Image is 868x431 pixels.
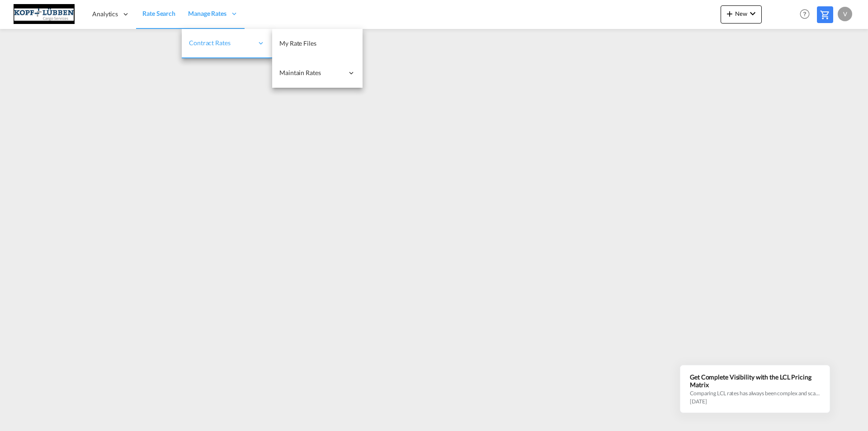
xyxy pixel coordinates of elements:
span: Manage Rates [188,9,226,18]
span: Analytics [92,9,118,19]
md-icon: icon-chevron-down [747,8,758,19]
div: Help [797,6,817,23]
a: My Rate Files [272,29,363,58]
span: Maintain Rates [279,68,344,77]
span: Contract Rates [189,38,253,47]
div: v [838,7,852,21]
img: 25cf3bb0aafc11ee9c4fdbd399af7748.JPG [14,4,75,24]
div: Maintain Rates [272,58,363,88]
span: Rate Search [142,9,175,17]
span: My Rate Files [279,39,316,47]
button: icon-plus 400-fgNewicon-chevron-down [721,5,762,24]
div: Contract Rates [182,29,272,58]
md-icon: icon-plus 400-fg [724,8,735,19]
span: Help [797,6,812,22]
span: New [724,10,758,17]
